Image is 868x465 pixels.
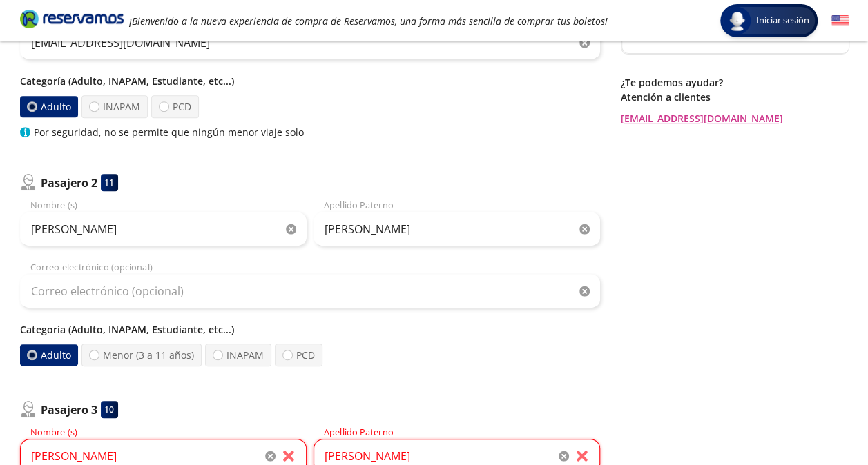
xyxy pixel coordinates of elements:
label: PCD [151,95,199,118]
label: Menor (3 a 11 años) [81,344,202,366]
input: Apellido Paterno [314,212,600,246]
div: 11 [101,174,118,191]
em: ¡Bienvenido a la nueva experiencia de compra de Reservamos, una forma más sencilla de comprar tus... [129,14,608,28]
button: English [831,12,849,30]
p: Pasajero 2 [41,175,97,191]
p: Por seguridad, no se permite que ningún menor viaje solo [34,125,304,139]
label: Adulto [19,344,77,366]
label: INAPAM [205,344,271,366]
label: INAPAM [81,95,148,118]
i: Brand Logo [20,8,124,29]
input: Nombre (s) [20,212,307,246]
p: ¿Te podemos ayudar? [621,75,849,90]
p: Categoría (Adulto, INAPAM, Estudiante, etc...) [20,74,600,88]
p: Categoría (Adulto, INAPAM, Estudiante, etc...) [20,322,600,337]
span: Iniciar sesión [751,14,815,28]
a: [EMAIL_ADDRESS][DOMAIN_NAME] [621,111,849,126]
div: 10 [101,401,118,418]
label: PCD [275,344,322,366]
label: Adulto [19,96,77,117]
p: Pasajero 3 [41,402,97,418]
a: Brand Logo [20,8,124,33]
input: Correo electrónico [20,26,600,60]
input: Correo electrónico (opcional) [20,274,600,308]
p: Atención a clientes [621,90,849,104]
